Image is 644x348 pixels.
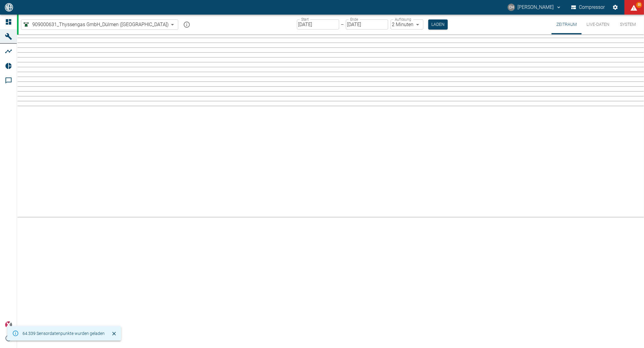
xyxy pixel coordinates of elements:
button: Live-Daten [582,15,614,34]
button: Einstellungen [610,2,621,13]
button: christoph.hartmann@neuman-esser.com [507,2,562,13]
button: Laden [428,19,448,29]
button: System [614,15,642,34]
div: 2 Minuten [391,19,423,29]
label: Start [301,17,309,22]
p: – [341,21,344,28]
button: Schließen [110,329,119,338]
img: logo [4,3,14,11]
button: Compressor [570,2,606,13]
input: DD.MM.YYYY [297,19,339,29]
img: Xplore Logo [5,321,12,329]
input: DD.MM.YYYY [346,19,388,29]
div: 64.339 Sensordatenpunkte wurden geladen [23,328,105,339]
span: 55 [636,2,642,8]
div: CH [508,4,515,11]
span: 909000631_Thyssengas GmbH_Dülmen ([GEOGRAPHIC_DATA]) [32,21,169,28]
label: Ende [350,17,358,22]
button: Zeitraum [552,15,582,34]
button: mission info [181,19,193,31]
label: Auflösung [395,17,411,22]
a: 909000631_Thyssengas GmbH_Dülmen ([GEOGRAPHIC_DATA]) [23,21,169,28]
